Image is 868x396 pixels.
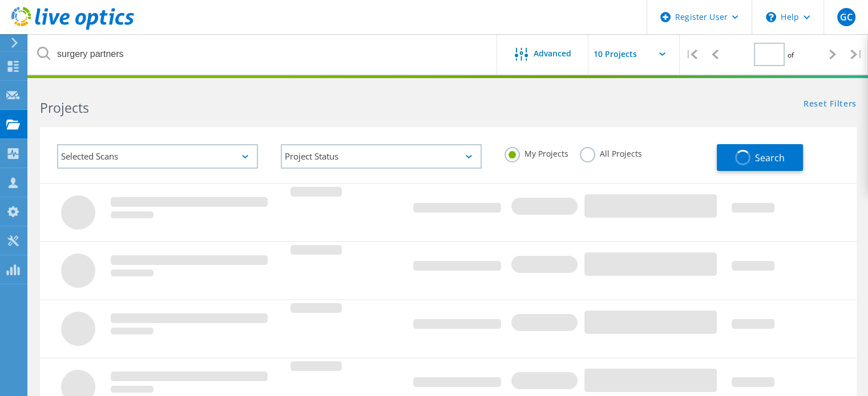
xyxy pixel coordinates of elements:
label: My Projects [504,147,568,158]
div: Selected Scans [57,144,258,169]
svg: \n [766,12,776,22]
label: All Projects [580,147,642,158]
a: Reset Filters [804,100,857,109]
span: Advanced [534,50,571,58]
b: Projects [40,99,89,117]
span: GC [839,13,852,22]
span: Search [755,152,785,164]
button: Search [717,144,803,171]
input: Search projects by name, owner, ID, company, etc [29,34,498,74]
div: | [845,34,868,75]
div: Project Status [281,144,482,169]
a: Live Optics Dashboard [11,24,134,32]
div: | [680,34,703,75]
span: of [788,50,794,60]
